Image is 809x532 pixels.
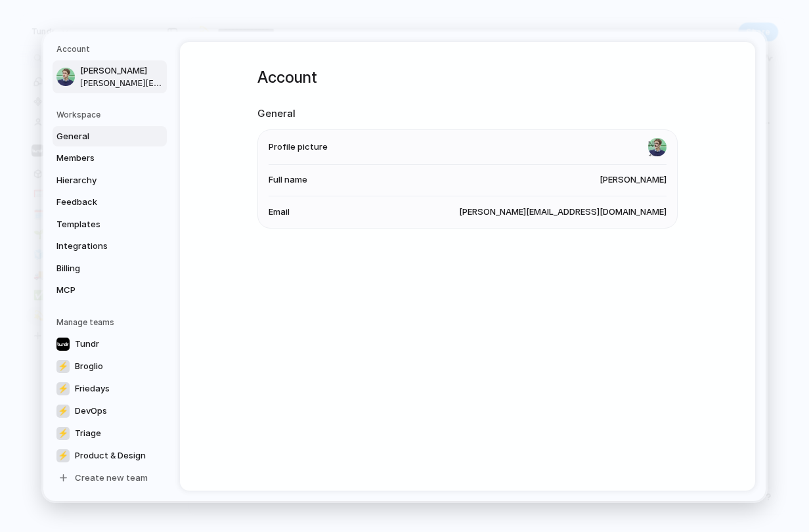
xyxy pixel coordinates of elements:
span: Feedback [56,196,141,209]
span: [PERSON_NAME] [80,64,164,78]
span: Tundr [75,337,99,350]
span: Full name [269,173,307,187]
h5: Manage teams [56,316,167,328]
h1: Account [257,66,678,89]
a: Feedback [53,192,167,213]
a: ⚡Product & Design [53,445,167,466]
div: ⚡ [56,359,70,372]
a: [PERSON_NAME][PERSON_NAME][EMAIL_ADDRESS][DOMAIN_NAME] [53,60,167,93]
div: ⚡ [56,404,70,417]
span: General [56,129,141,143]
a: General [53,125,167,146]
h5: Workspace [56,108,167,120]
span: Create new team [75,471,148,484]
a: Billing [53,257,167,278]
div: ⚡ [56,382,70,395]
span: Hierarchy [56,173,141,187]
span: Templates [56,217,141,231]
span: DevOps [75,404,107,417]
a: Create new team [53,467,167,488]
a: ⚡Triage [53,422,167,443]
span: [PERSON_NAME][EMAIL_ADDRESS][DOMAIN_NAME] [459,205,667,218]
a: Integrations [53,236,167,257]
h5: Account [56,43,167,55]
a: ⚡Friedays [53,378,167,399]
a: MCP [53,280,167,301]
span: Broglio [75,359,103,372]
a: ⚡Broglio [53,355,167,376]
h2: General [257,106,678,122]
span: Product & Design [75,449,146,462]
a: ⚡DevOps [53,400,167,421]
a: Templates [53,213,167,234]
a: Tundr [53,333,167,354]
a: Hierarchy [53,169,167,190]
span: [PERSON_NAME][EMAIL_ADDRESS][DOMAIN_NAME] [80,77,164,89]
span: Triage [75,426,101,439]
a: Members [53,148,167,169]
span: Friedays [75,382,110,395]
span: MCP [56,284,141,297]
div: ⚡ [56,449,70,462]
div: ⚡ [56,426,70,439]
span: Billing [56,261,141,275]
span: [PERSON_NAME] [600,173,667,187]
span: Profile picture [269,140,328,153]
span: Members [56,152,141,165]
span: Email [269,205,290,218]
span: Integrations [56,240,141,253]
